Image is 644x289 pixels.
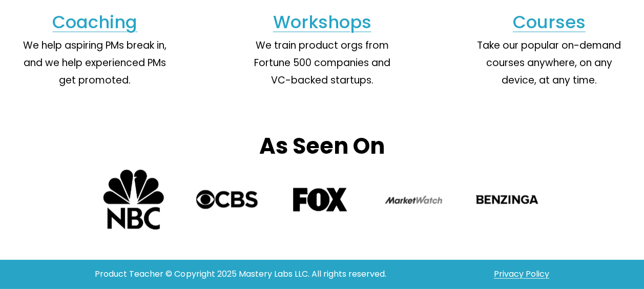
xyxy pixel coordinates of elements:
[513,10,586,34] a: Courses
[52,10,137,34] a: Coaching
[473,37,625,90] p: Take our popular on-demand courses anywhere, on any device, at any time.
[19,37,171,90] p: We help aspiring PMs break in, and we help experienced PMs get promoted.
[273,10,371,34] a: Workshops
[95,267,391,282] p: Product Teacher © Copyright 2025 Mastery Labs LLC. All rights reserved.
[259,131,385,161] strong: As Seen On
[246,37,398,90] p: We train product orgs from Fortune 500 companies and VC-backed startups.
[494,267,549,282] a: Privacy Policy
